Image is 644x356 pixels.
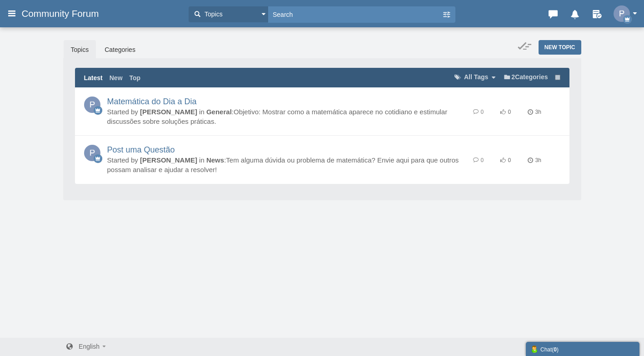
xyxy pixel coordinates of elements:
[614,5,630,22] img: sqq3sAAAAGSURBVAMAoBmJeFxhMJgAAAAASUVORK5CYII=
[544,44,575,51] span: New Topic
[84,145,100,161] img: sqq3sAAAAGSURBVAMAoBmJeFxhMJgAAAAASUVORK5CYII=
[189,6,268,22] button: Topics
[107,145,175,154] a: Post uma Questão
[97,40,143,59] a: Categories
[21,8,105,19] span: Community Forum
[110,73,123,82] a: New
[268,6,442,22] input: Search
[84,73,103,82] a: Latest
[21,5,184,22] a: Community Forum
[140,108,197,116] a: [PERSON_NAME]
[554,346,557,353] strong: 0
[528,109,541,115] time: 3h
[508,109,511,115] span: 0
[202,10,223,19] span: Topics
[481,157,484,163] span: 0
[206,108,232,116] a: General
[140,156,197,164] a: [PERSON_NAME]
[464,73,488,81] span: All Tags
[130,73,141,82] a: Top
[515,73,548,81] span: Categories
[503,73,548,81] a: 2Categories
[552,346,559,353] span: ( )
[64,40,96,59] a: Topics
[107,97,197,106] a: Matemática do Dia a Dia
[528,157,541,163] time: 3h
[453,73,495,81] a: All Tags
[79,343,100,350] span: English
[84,97,100,113] img: sqq3sAAAAGSURBVAMAoBmJeFxhMJgAAAAASUVORK5CYII=
[539,40,581,55] a: New Topic
[481,109,484,115] span: 0
[206,156,224,164] a: News
[508,157,511,163] span: 0
[530,344,635,354] div: Chat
